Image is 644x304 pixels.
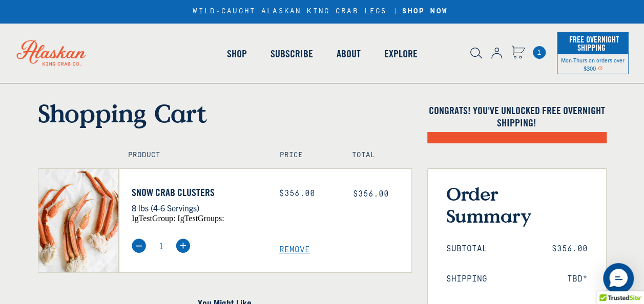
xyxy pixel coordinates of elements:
a: About [325,25,372,83]
a: Snow Crab Clusters [132,186,264,199]
span: Shipping [446,274,487,284]
img: Alaskan King Crab Co. logo [5,29,97,77]
span: 1 [533,46,546,59]
span: Free Overnight Shipping [567,32,619,55]
div: $356.00 [279,189,338,199]
h4: Total [352,151,402,160]
h3: Order Summary [446,183,588,227]
h4: Congrats! You've unlocked FREE OVERNIGHT SHIPPING! [427,104,607,129]
a: Shop [215,25,259,83]
span: Subtotal [446,244,487,254]
h4: Price [280,151,330,160]
a: Remove [279,245,411,255]
img: minus [132,238,146,253]
h1: Shopping Cart [38,98,412,128]
a: Subscribe [259,25,325,83]
h4: Product [128,151,258,160]
img: plus [176,238,190,253]
a: Cart [533,46,546,59]
img: account [491,48,502,59]
span: $356.00 [353,189,389,199]
a: SHOP NOW [399,7,451,16]
a: Explore [372,25,429,83]
span: Mon-Thurs on orders over $300 [561,56,625,72]
strong: SHOP NOW [402,7,448,15]
span: igTestGroups: [177,214,224,223]
img: search [470,48,482,59]
div: Messenger Dummy Widget [603,263,634,294]
a: Cart [511,46,525,60]
div: WILD-CAUGHT ALASKAN KING CRAB LEGS | [193,7,451,16]
span: igTestGroup: [132,214,175,223]
img: Snow Crab Clusters - 8 lbs (4-6 Servings) [38,169,119,272]
p: 8 lbs (4-6 Servings) [132,201,264,214]
span: Shipping Notice Icon [598,64,603,72]
span: $356.00 [552,244,588,254]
